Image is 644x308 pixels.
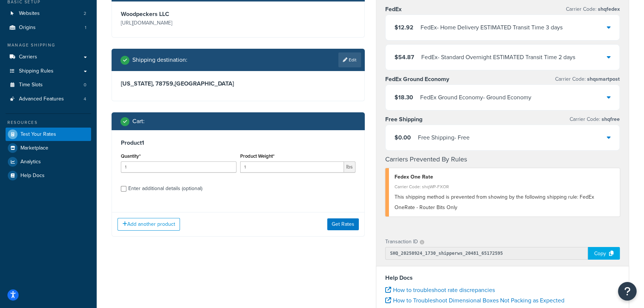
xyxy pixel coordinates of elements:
a: Advanced Features4 [6,92,91,106]
input: 0 [121,161,236,173]
h3: FedEx [385,6,402,13]
h3: [US_STATE], 78759 , [GEOGRAPHIC_DATA] [121,80,355,87]
span: 0 [84,82,86,88]
span: Marketplace [20,145,48,151]
h2: Cart : [132,118,145,125]
p: Carrier Code: [566,4,620,15]
span: Advanced Features [19,96,64,102]
a: Test Your Rates [6,128,91,141]
label: Product Weight* [240,153,274,159]
a: Time Slots0 [6,78,91,92]
span: 2 [84,10,86,17]
span: $12.92 [395,23,413,32]
li: Websites [6,7,91,20]
a: Edit [338,52,361,67]
a: How to troubleshoot rate discrepancies [385,286,495,294]
span: shqfedex [596,5,620,13]
div: Enter additional details (optional) [128,183,202,194]
span: Analytics [20,159,41,165]
span: $0.00 [395,133,411,142]
h3: FedEx Ground Economy [385,76,449,83]
span: Help Docs [20,173,45,179]
span: This shipping method is prevented from showing by the following shipping rule: FedEx OneRate - Ro... [395,193,594,211]
div: FedEx Ground Economy - Ground Economy [420,92,531,103]
a: Marketplace [6,141,91,155]
div: FedEx - Standard Overnight ESTIMATED Transit Time 2 days [421,52,575,62]
div: Copy [588,247,620,260]
span: Test Your Rates [20,131,56,138]
input: 0.00 [240,161,344,173]
p: [URL][DOMAIN_NAME] [121,18,236,28]
h3: Woodpeckers LLC [121,10,236,18]
h4: Carriers Prevented By Rules [385,154,620,164]
span: lbs [344,161,355,173]
h2: Shipping destination : [132,57,187,63]
span: shqsmartpost [586,75,620,83]
a: Shipping Rules [6,64,91,78]
span: 1 [85,25,86,31]
span: Carriers [19,54,37,60]
span: $18.30 [395,93,413,102]
a: Carriers [6,50,91,64]
li: Origins [6,21,91,35]
button: Get Rates [327,218,359,230]
div: Manage Shipping [6,42,91,48]
div: FedEx - Home Delivery ESTIMATED Transit Time 3 days [421,22,563,33]
button: Add another product [117,218,180,231]
button: Open Resource Center [618,282,637,301]
div: Free Shipping - Free [418,132,470,143]
div: Fedex One Rate [395,172,614,182]
span: 4 [84,96,86,102]
li: Time Slots [6,78,91,92]
input: Enter additional details (optional) [121,186,126,192]
h3: Free Shipping [385,116,422,123]
a: How to Troubleshoot Dimensional Boxes Not Packing as Expected [385,296,564,305]
span: Origins [19,25,36,31]
p: Carrier Code: [555,74,620,84]
p: Carrier Code: [570,114,620,125]
p: Transaction ID [385,237,418,247]
h3: Product 1 [121,139,355,147]
a: Websites2 [6,7,91,20]
a: Origins1 [6,21,91,35]
span: $54.87 [395,53,414,61]
span: shqfree [600,115,620,123]
h4: Help Docs [385,273,620,282]
li: Advanced Features [6,92,91,106]
a: Analytics [6,155,91,169]
span: Shipping Rules [19,68,54,74]
span: Time Slots [19,82,43,88]
div: Carrier Code: shqWP-FXOR [395,182,614,192]
div: Resources [6,119,91,126]
label: Quantity* [121,153,141,159]
span: Websites [19,10,40,17]
a: Help Docs [6,169,91,182]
